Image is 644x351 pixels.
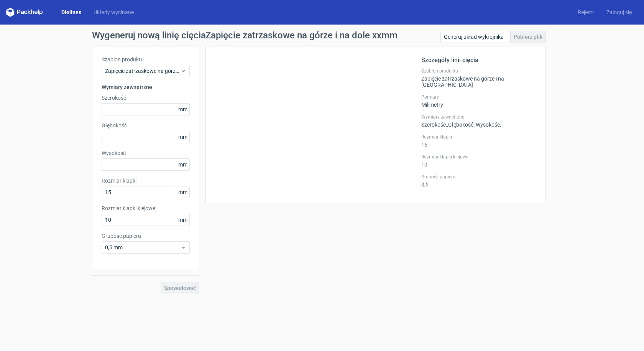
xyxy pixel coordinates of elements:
font: Grubość papieru [421,174,455,180]
font: Pomiary [421,94,439,100]
font: Głębokość [102,122,127,129]
font: Rozmiar klapki [102,178,136,184]
a: Zaloguj się [600,8,638,16]
font: Rozmiar klapki klejowej [102,205,156,211]
font: 0,5 mm [105,244,123,250]
a: Generuj układ wykrojnika [440,31,507,43]
font: Szczegóły linii cięcia [421,56,478,64]
font: Wygeneruj nową linię cięcia [92,30,206,41]
font: mm [178,161,187,168]
font: Wysokość [476,122,500,128]
font: Dielines [61,9,81,15]
font: : [446,122,447,128]
a: Rejestr [572,8,600,16]
font: Zapięcie zatrzaskowe na górze i na [GEOGRAPHIC_DATA] [105,68,241,74]
font: , [475,122,476,128]
font: : [500,122,501,128]
font: Szerokość [102,95,126,101]
font: Głębokość [448,122,473,128]
font: , [447,122,448,128]
font: Wymiary zewnętrzne [421,114,464,120]
font: Szablon produktu [421,68,458,74]
font: 0,5 [421,181,429,188]
font: mm [178,189,187,195]
font: Grubość papieru [102,233,141,239]
font: Milimetry [421,102,443,108]
font: mm [178,134,187,140]
a: Układy wycinane [87,8,140,16]
font: mm [178,106,187,112]
font: Wymiary zewnętrzne [102,84,152,90]
font: Rejestr [578,9,594,15]
font: Rozmiar klapki [421,134,452,140]
font: Wysokość [102,150,126,156]
font: : [473,122,475,128]
font: 10 [421,161,427,168]
font: Zaloguj się [606,9,632,15]
font: Układy wycinane [94,9,134,15]
font: Rozmiar klapki klejowej [421,154,470,160]
font: 15 [421,142,427,148]
a: Dielines [55,8,87,16]
font: Zapięcie zatrzaskowe na górze i na [GEOGRAPHIC_DATA] [421,76,504,88]
font: Szablon produktu [102,56,144,63]
font: Generuj układ wykrojnika [444,34,504,40]
font: Szerokość [421,122,446,128]
font: mm [178,217,187,223]
font: Zapięcie zatrzaskowe na górze i na dole xxmm [205,30,398,41]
